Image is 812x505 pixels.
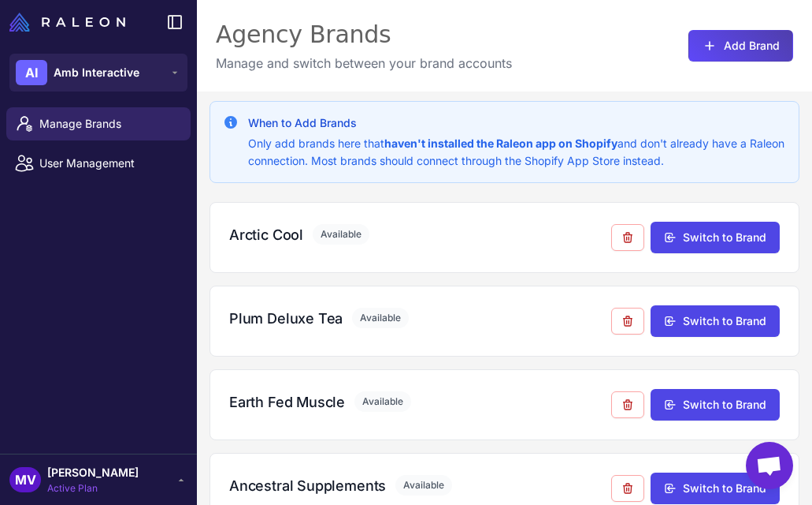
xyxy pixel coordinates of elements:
[6,147,191,180] a: User Management
[16,60,47,85] div: AI
[248,135,786,170] p: Only add brands here that and don't already have a Raleon connection. Most brands should connect ...
[395,475,452,496] span: Available
[9,54,187,92] button: AIAmb Interactive
[39,155,178,172] span: User Management
[9,467,41,492] div: MV
[54,64,139,81] span: Amb Interactive
[688,30,793,62] button: Add Brand
[384,137,617,150] strong: haven't installed the Raleon app on Shopify
[229,308,343,329] h3: Plum Deluxe Tea
[651,473,780,504] button: Switch to Brand
[216,54,512,73] p: Manage and switch between your brand accounts
[47,464,139,481] span: [PERSON_NAME]
[229,391,345,413] h3: Earth Fed Muscle
[651,222,780,253] button: Switch to Brand
[611,224,644,251] button: Remove from agency
[47,481,139,496] span: Active Plan
[746,442,793,489] div: Open chat
[229,475,386,496] h3: Ancestral Supplements
[651,389,780,421] button: Switch to Brand
[611,308,644,335] button: Remove from agency
[651,305,780,337] button: Switch to Brand
[9,13,132,32] a: Raleon Logo
[39,115,178,133] span: Manage Brands
[248,114,786,132] h3: When to Add Brands
[354,391,411,412] span: Available
[352,308,409,328] span: Available
[611,391,644,418] button: Remove from agency
[611,475,644,502] button: Remove from agency
[9,13,125,32] img: Raleon Logo
[6,107,191,140] a: Manage Brands
[313,224,369,245] span: Available
[216,19,512,50] div: Agency Brands
[229,224,303,245] h3: Arctic Cool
